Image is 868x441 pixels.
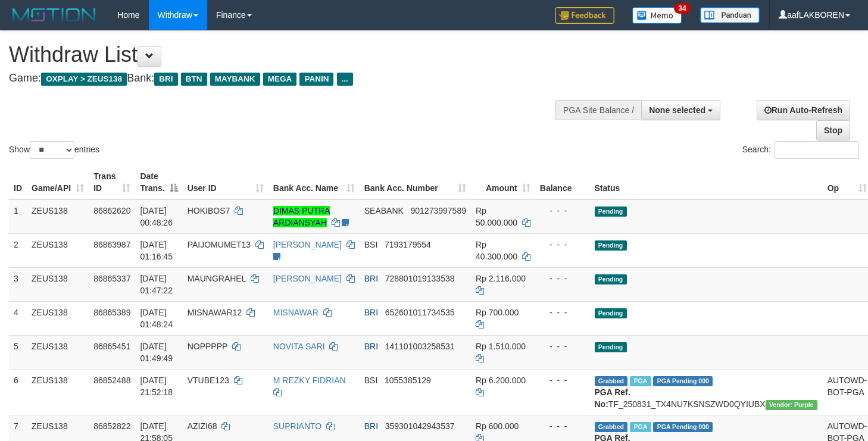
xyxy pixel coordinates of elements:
span: VTUBE123 [188,376,229,385]
span: Copy 901273997589 to clipboard [411,206,466,215]
img: Feedback.jpg [555,7,614,24]
td: ZEUS138 [27,267,89,301]
span: Copy 1055385129 to clipboard [385,376,431,385]
span: SEABANK [364,206,404,215]
span: [DATE] 01:47:22 [140,274,173,295]
div: - - - [540,420,585,432]
span: Copy 7193179554 to clipboard [385,240,431,249]
img: Button%20Memo.svg [632,7,682,24]
span: 86862620 [93,206,130,215]
span: AZIZI68 [188,421,217,431]
div: - - - [540,374,585,386]
span: OXPLAY > ZEUS138 [41,73,127,86]
span: Rp 50.000.000 [476,206,517,227]
span: Copy 359301042943537 to clipboard [385,421,455,431]
img: MOTION_logo.png [9,6,99,24]
span: MAUNGRAHEL [188,274,246,283]
span: Grabbed [595,422,628,432]
span: Pending [595,274,627,284]
span: None selected [649,105,705,115]
div: - - - [540,205,585,217]
span: MAYBANK [210,73,260,86]
span: 86852822 [93,421,130,431]
div: PGA Site Balance / [555,100,641,120]
span: [DATE] 21:52:18 [140,376,173,397]
span: Marked by aafsolysreylen [630,376,651,386]
select: Showentries [30,141,74,159]
h1: Withdraw List [9,43,567,67]
td: 4 [9,301,27,335]
th: User ID: activate to sort column ascending [183,165,268,199]
td: ZEUS138 [27,199,89,234]
span: BSI [364,240,378,249]
a: DIMAS PUTRA ARDIANSYAH [273,206,330,227]
th: ID [9,165,27,199]
span: 86865337 [93,274,130,283]
span: Grabbed [595,376,628,386]
th: Bank Acc. Number: activate to sort column ascending [360,165,471,199]
td: 6 [9,369,27,415]
div: - - - [540,306,585,318]
a: MISNAWAR [273,308,319,317]
td: ZEUS138 [27,369,89,415]
span: MEGA [263,73,297,86]
h4: Game: Bank: [9,73,567,85]
span: BSI [364,376,378,385]
span: BRI [364,308,378,317]
span: Pending [595,308,627,318]
span: Copy 141101003258531 to clipboard [385,342,455,351]
label: Search: [742,141,859,159]
span: Copy 728801019133538 to clipboard [385,274,455,283]
span: Vendor URL: https://trx4.1velocity.biz [766,400,817,410]
span: 86863987 [93,240,130,249]
th: Game/API: activate to sort column ascending [27,165,89,199]
div: - - - [540,273,585,284]
span: PAIJOMUMET13 [188,240,251,249]
span: [DATE] 01:16:45 [140,240,173,261]
span: Rp 600.000 [476,421,519,431]
span: BRI [364,342,378,351]
td: ZEUS138 [27,335,89,369]
span: Rp 700.000 [476,308,519,317]
a: M REZKY FIDRIAN [273,376,346,385]
th: Bank Acc. Name: activate to sort column ascending [268,165,360,199]
span: Rp 1.510.000 [476,342,526,351]
td: 2 [9,233,27,267]
span: PGA Pending [653,376,713,386]
th: Balance [535,165,590,199]
td: TF_250831_TX4NU7KSNSZWD0QYIUBX [590,369,823,415]
th: Trans ID: activate to sort column ascending [89,165,135,199]
th: Amount: activate to sort column ascending [471,165,535,199]
td: ZEUS138 [27,233,89,267]
span: BRI [364,274,378,283]
a: Stop [816,120,850,140]
span: [DATE] 00:48:26 [140,206,173,227]
th: Date Trans.: activate to sort column descending [135,165,182,199]
span: BRI [364,421,378,431]
span: NOPPPPP [188,342,227,351]
span: Pending [595,342,627,352]
span: PANIN [299,73,333,86]
span: Rp 2.116.000 [476,274,526,283]
td: 3 [9,267,27,301]
span: [DATE] 01:49:49 [140,342,173,363]
a: NOVITA SARI [273,342,325,351]
span: BRI [154,73,177,86]
span: Copy 652601011734535 to clipboard [385,308,455,317]
td: ZEUS138 [27,301,89,335]
b: PGA Ref. No: [595,387,630,409]
span: PGA Pending [653,422,713,432]
input: Search: [775,141,859,159]
th: Status [590,165,823,199]
span: ... [337,73,353,86]
span: HOKIBOS7 [188,206,230,215]
span: BTN [181,73,207,86]
span: 86865389 [93,308,130,317]
div: - - - [540,340,585,352]
label: Show entries [9,141,99,159]
a: [PERSON_NAME] [273,274,342,283]
span: Rp 6.200.000 [476,376,526,385]
span: MISNAWAR12 [188,308,242,317]
img: panduan.png [700,7,760,23]
span: 86865451 [93,342,130,351]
